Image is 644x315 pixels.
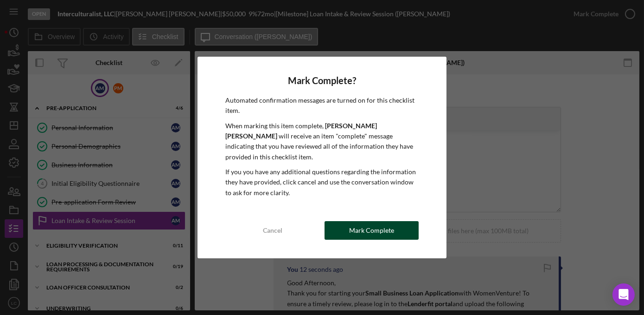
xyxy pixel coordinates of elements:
h4: Mark Complete? [225,75,419,86]
div: Cancel [263,221,282,240]
div: Open Intercom Messenger [612,283,635,306]
button: Cancel [225,221,319,240]
div: Mark Complete [349,221,394,240]
p: If you you have any additional questions regarding the information they have provided, click canc... [225,167,419,198]
b: [PERSON_NAME] [PERSON_NAME] [225,122,377,140]
button: Mark Complete [325,221,419,240]
p: Automated confirmation messages are turned on for this checklist item. [225,95,419,116]
p: When marking this item complete, will receive an item "complete" message indicating that you have... [225,121,419,163]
